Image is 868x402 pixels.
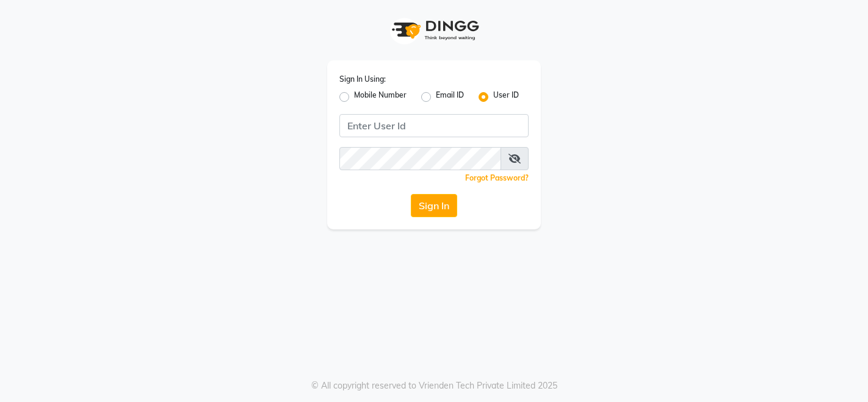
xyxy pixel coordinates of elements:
[385,12,483,48] img: logo1.svg
[339,147,501,170] input: Username
[465,173,529,182] a: Forgot Password?
[436,90,464,104] label: Email ID
[411,194,457,217] button: Sign In
[339,114,529,137] input: Username
[354,90,407,104] label: Mobile Number
[339,74,386,85] label: Sign In Using:
[493,90,519,104] label: User ID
